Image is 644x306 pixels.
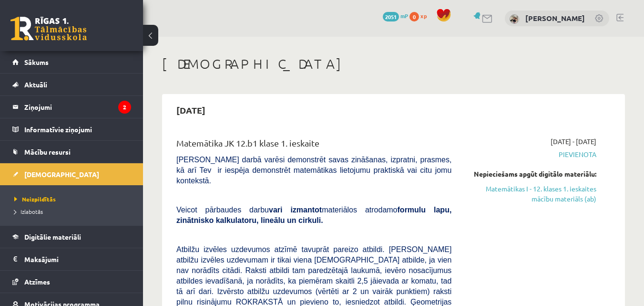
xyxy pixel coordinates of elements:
[162,56,625,72] h1: [DEMOGRAPHIC_DATA]
[466,169,596,179] div: Nepieciešams apgūt digitālo materiālu:
[176,206,451,224] span: Veicot pārbaudes darbu materiālos atrodamo
[176,206,451,224] b: formulu lapu, zinātnisko kalkulatoru, lineālu un cirkuli.
[383,12,408,20] a: 2051 mP
[551,137,596,147] span: [DATE] - [DATE]
[383,12,399,21] span: 2051
[24,58,49,66] span: Sākums
[12,51,131,73] a: Sākums
[24,118,131,140] legend: Informatīvie ziņojumi
[510,14,519,24] img: Šarlote Jete Ivanovska
[12,248,131,270] a: Maksājumi
[10,17,87,41] a: Rīgas 1. Tālmācības vidusskola
[14,195,56,203] span: Neizpildītās
[24,277,50,286] span: Atzīmes
[12,118,131,140] a: Informatīvie ziņojumi
[14,195,133,203] a: Neizpildītās
[167,99,215,121] h2: [DATE]
[24,170,99,179] span: [DEMOGRAPHIC_DATA]
[14,207,133,216] a: Izlabotās
[24,232,81,241] span: Digitālie materiāli
[176,156,451,185] span: [PERSON_NAME] darbā varēsi demonstrēt savas zināšanas, izpratni, prasmes, kā arī Tev ir iespēja d...
[269,206,322,214] b: vari izmantot
[466,184,596,204] a: Matemātikas I - 12. klases 1. ieskaites mācību materiāls (ab)
[24,96,131,118] legend: Ziņojumi
[409,12,419,21] span: 0
[176,137,451,154] div: Matemātika JK 12.b1 klase 1. ieskaite
[118,101,131,114] i: 2
[14,208,43,215] span: Izlabotās
[24,80,47,89] span: Aktuāli
[24,148,71,156] span: Mācību resursi
[12,271,131,293] a: Atzīmes
[400,12,408,20] span: mP
[525,13,585,23] a: [PERSON_NAME]
[420,12,427,20] span: xp
[12,163,131,185] a: [DEMOGRAPHIC_DATA]
[12,226,131,248] a: Digitālie materiāli
[12,141,131,163] a: Mācību resursi
[24,248,131,270] legend: Maksājumi
[409,12,431,20] a: 0 xp
[12,74,131,95] a: Aktuāli
[12,96,131,118] a: Ziņojumi2
[466,149,596,159] span: Pievienota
